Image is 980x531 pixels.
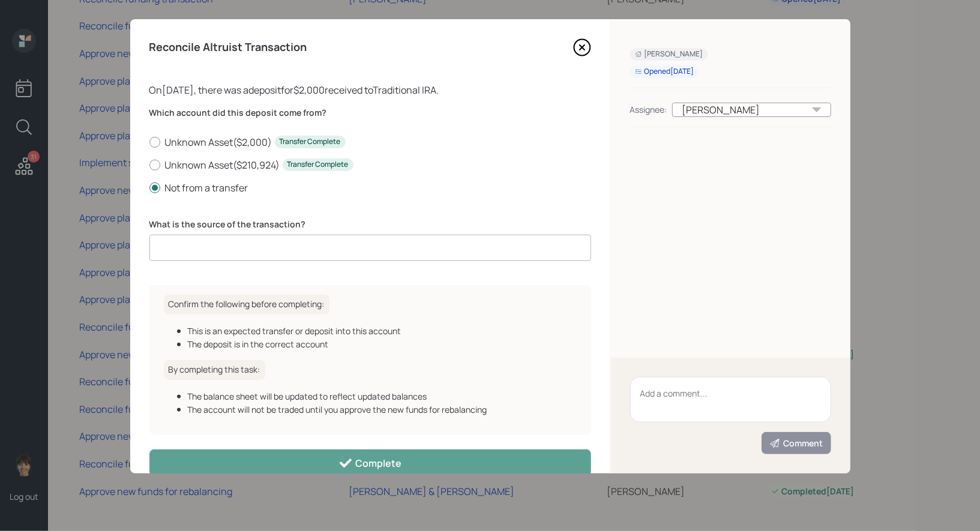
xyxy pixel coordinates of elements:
[149,158,591,172] label: Unknown Asset ( $210,924 )
[630,103,667,116] div: Assignee:
[149,83,591,97] div: On [DATE] , there was a deposit for $2,000 received to Traditional IRA .
[338,456,401,470] div: Complete
[188,325,577,337] div: This is an expected transfer or deposit into this account
[635,67,694,77] div: Opened [DATE]
[769,437,823,449] div: Comment
[149,107,591,119] label: Which account did this deposit come from?
[672,103,831,117] div: [PERSON_NAME]
[287,160,349,170] div: Transfer Complete
[149,41,307,54] h4: Reconcile Altruist Transaction
[188,390,577,403] div: The balance sheet will be updated to reflect updated balances
[188,403,577,416] div: The account will not be traded until you approve the new funds for rebalancing
[149,449,591,476] button: Complete
[762,432,831,454] button: Comment
[149,218,591,230] label: What is the source of the transaction?
[635,49,703,59] div: [PERSON_NAME]
[149,181,591,194] label: Not from a transfer
[164,360,265,380] h6: By completing this task:
[164,295,329,314] h6: Confirm the following before completing:
[280,137,341,147] div: Transfer Complete
[188,338,577,350] div: The deposit is in the correct account
[149,136,591,149] label: Unknown Asset ( $2,000 )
